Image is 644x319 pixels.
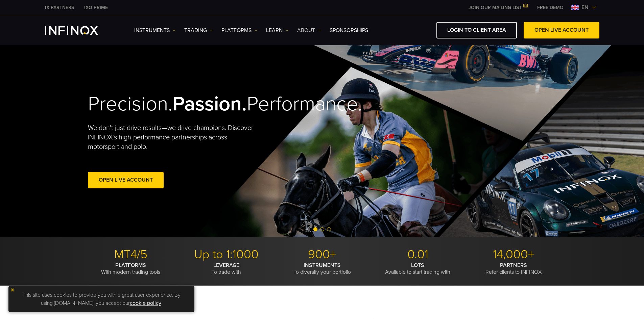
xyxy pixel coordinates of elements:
strong: LOTS [411,262,424,269]
strong: Passion. [172,92,247,116]
a: ABOUT [297,26,321,34]
span: Go to slide 2 [320,227,324,231]
p: This site uses cookies to provide you with a great user experience. By using [DOMAIN_NAME], you a... [12,289,191,309]
p: To diversify your portfolio [277,262,367,275]
p: Up to 1:1000 [181,247,272,262]
a: INFINOX MENU [532,4,569,11]
p: We don't just drive results—we drive champions. Discover INFINOX’s high-performance partnerships ... [88,123,258,152]
a: JOIN OUR MAILING LIST [463,5,532,10]
a: Open Live Account [88,172,164,188]
a: PLATFORMS [221,26,258,34]
a: Instruments [134,26,176,34]
a: Learn [266,26,289,34]
p: MT4/5 [86,247,176,262]
a: OPEN LIVE ACCOUNT [524,22,599,38]
p: 14,000+ [468,247,559,262]
span: en [579,3,591,11]
strong: PLATFORMS [115,262,146,269]
p: With modern trading tools [86,262,176,275]
p: Refer clients to INFINOX [468,262,559,275]
p: 0.01 [373,247,463,262]
span: Go to slide 3 [327,227,331,231]
a: LOGIN TO CLIENT AREA [436,22,517,38]
a: INFINOX [40,4,79,11]
h2: Precision. Performance. [88,92,301,116]
span: Go to slide 1 [313,227,317,231]
strong: LEVERAGE [213,262,239,269]
p: Available to start trading with [373,262,463,275]
a: INFINOX [79,4,113,11]
strong: PARTNERS [500,262,527,269]
p: To trade with [181,262,272,275]
strong: INSTRUMENTS [304,262,341,269]
a: INFINOX Logo [45,26,114,35]
p: 900+ [277,247,367,262]
img: yellow close icon [10,288,15,292]
a: SPONSORSHIPS [330,26,368,34]
a: TRADING [184,26,213,34]
a: cookie policy [130,300,161,307]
